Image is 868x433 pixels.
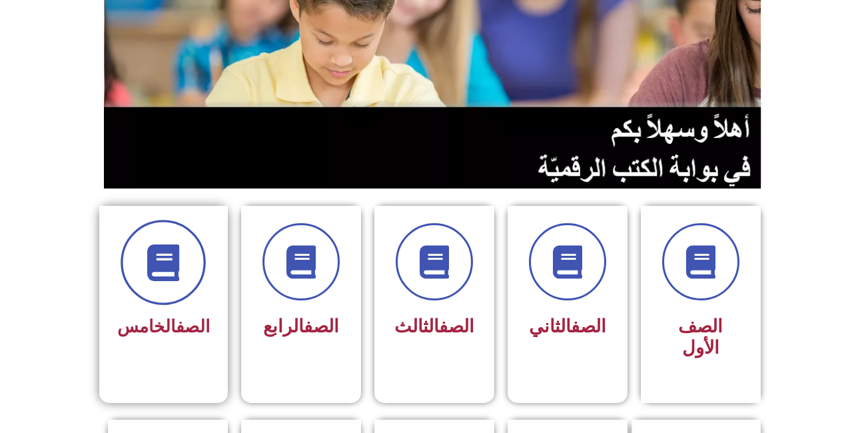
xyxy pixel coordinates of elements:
[439,316,474,337] a: الصف
[304,316,339,337] a: الصف
[117,316,210,336] span: الخامس
[678,316,723,358] span: الصف الأول
[529,316,606,337] span: الثاني
[263,316,339,337] span: الرابع
[394,316,474,337] span: الثالث
[571,316,606,337] a: الصف
[176,316,210,336] a: الصف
